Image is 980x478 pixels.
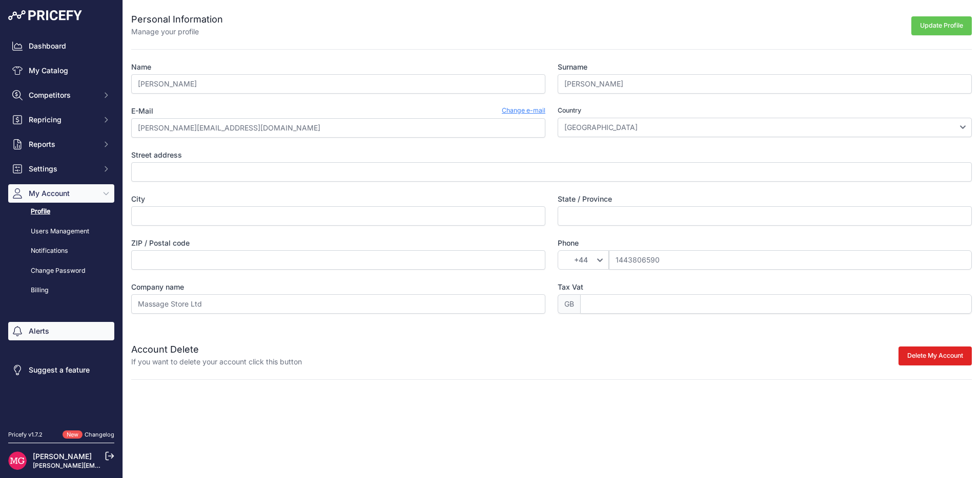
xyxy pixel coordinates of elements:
button: Repricing [8,111,114,129]
span: Competitors [29,90,96,100]
a: [PERSON_NAME] [33,452,92,461]
a: Notifications [8,242,114,260]
a: Alerts [8,322,114,340]
button: Update Profile [911,16,972,35]
p: Manage your profile [131,27,223,37]
a: Changelog [85,431,114,438]
span: Tax Vat [558,283,583,291]
span: My Account [29,188,96,199]
nav: Sidebar [8,37,114,418]
a: Dashboard [8,37,114,55]
span: GB [558,294,580,314]
div: Pricefy v1.7.2 [8,430,43,439]
a: My Catalog [8,61,114,80]
a: Profile [8,203,114,221]
span: Repricing [29,115,96,125]
label: State / Province [558,194,972,204]
p: If you want to delete your account click this button [131,357,302,367]
img: Pricefy Logo [8,10,82,20]
a: Change Password [8,262,114,280]
button: Competitors [8,86,114,104]
label: City [131,194,545,204]
a: [PERSON_NAME][EMAIL_ADDRESS][DOMAIN_NAME] [33,462,191,469]
button: Delete My Account [899,346,972,365]
span: Settings [29,164,96,174]
label: ZIP / Postal code [131,238,545,248]
label: Company name [131,282,545,292]
button: Reports [8,135,114,154]
label: Phone [558,238,972,248]
h2: Personal Information [131,12,223,27]
a: Change e-mail [502,106,545,116]
span: New [63,430,83,439]
a: Billing [8,281,114,299]
a: Users Management [8,223,114,241]
label: Country [558,106,972,116]
label: Name [131,62,545,72]
label: Surname [558,62,972,72]
button: My Account [8,184,114,203]
span: Reports [29,139,96,149]
a: Suggest a feature [8,361,114,379]
label: Street address [131,150,972,160]
button: Settings [8,160,114,178]
h2: Account Delete [131,342,302,357]
label: E-Mail [131,106,153,116]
